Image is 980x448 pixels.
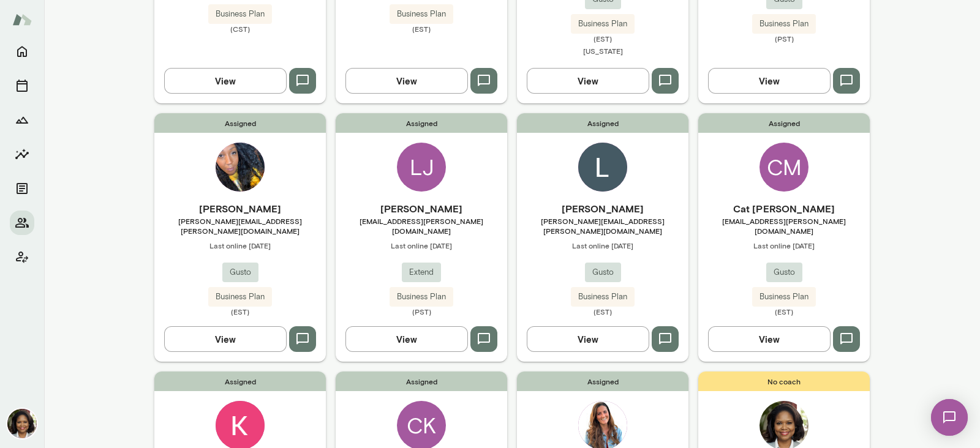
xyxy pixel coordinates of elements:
span: Last online [DATE] [517,241,688,250]
h6: [PERSON_NAME] [154,201,326,216]
button: Growth Plan [10,108,34,132]
span: [EMAIL_ADDRESS][PERSON_NAME][DOMAIN_NAME] [336,216,507,236]
button: View [345,326,468,352]
span: [EMAIL_ADDRESS][PERSON_NAME][DOMAIN_NAME] [698,216,870,236]
button: View [708,68,831,94]
span: (EST) [336,24,507,34]
img: Lisa Fuest [578,143,627,192]
span: Business Plan [571,291,635,303]
h6: [PERSON_NAME] [517,201,688,216]
span: Business Plan [752,291,816,303]
h6: [PERSON_NAME] [336,201,507,216]
button: Members [10,211,34,235]
button: View [345,68,468,94]
span: Gusto [222,266,258,278]
span: No coach [698,371,870,391]
span: Last online [DATE] [154,241,326,250]
button: Insights [10,142,34,166]
span: Gusto [585,266,621,278]
img: Cheryl Mills [7,409,37,438]
span: Assigned [517,113,688,133]
button: View [164,68,287,94]
button: Sessions [10,73,34,98]
span: Business Plan [571,18,635,30]
div: CM [759,143,809,192]
span: (PST) [336,307,507,316]
button: View [164,326,287,352]
span: Last online [DATE] [698,241,870,250]
button: View [527,68,649,94]
span: (EST) [517,307,688,316]
span: Assigned [698,113,870,133]
span: Assigned [336,113,507,133]
span: (EST) [517,34,688,43]
div: LJ [397,143,446,192]
button: Documents [10,176,34,201]
span: (EST) [698,307,870,316]
span: Assigned [154,113,326,133]
button: View [708,326,831,352]
span: Last online [DATE] [336,241,507,250]
span: [US_STATE] [583,47,623,55]
span: Extend [402,266,441,278]
button: View [527,326,649,352]
span: Assigned [154,371,326,391]
h6: Cat [PERSON_NAME] [698,201,870,216]
img: Shannon Vick [216,143,265,192]
span: Assigned [517,371,688,391]
button: Home [10,39,34,64]
span: Business Plan [208,8,272,20]
span: (CST) [154,24,326,34]
span: Business Plan [390,291,453,303]
span: (PST) [698,34,870,43]
span: Assigned [336,371,507,391]
span: Business Plan [752,18,816,30]
img: Mento [12,8,32,31]
span: (EST) [154,307,326,316]
span: Business Plan [208,291,272,303]
span: [PERSON_NAME][EMAIL_ADDRESS][PERSON_NAME][DOMAIN_NAME] [154,216,326,236]
span: Gusto [766,266,802,278]
button: Client app [10,245,34,269]
span: [PERSON_NAME][EMAIL_ADDRESS][PERSON_NAME][DOMAIN_NAME] [517,216,688,236]
span: Business Plan [390,8,453,20]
